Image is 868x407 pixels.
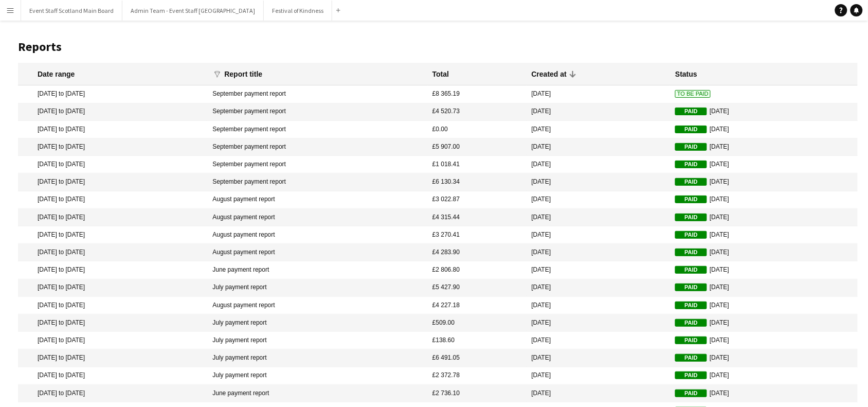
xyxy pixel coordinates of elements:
[527,367,671,385] mat-cell: [DATE]
[527,209,671,226] mat-cell: [DATE]
[675,371,707,379] span: Paid
[675,337,707,344] span: Paid
[675,161,707,168] span: Paid
[264,1,332,21] button: Festival of Kindness
[207,226,427,244] mat-cell: August payment report
[207,191,427,209] mat-cell: August payment report
[427,209,527,226] mat-cell: £4 315.44
[670,191,858,209] mat-cell: [DATE]
[675,214,707,221] span: Paid
[207,244,427,261] mat-cell: August payment report
[675,266,707,274] span: Paid
[527,121,671,138] mat-cell: [DATE]
[207,349,427,367] mat-cell: July payment report
[527,385,671,402] mat-cell: [DATE]
[18,279,207,297] mat-cell: [DATE] to [DATE]
[18,367,207,385] mat-cell: [DATE] to [DATE]
[527,349,671,367] mat-cell: [DATE]
[670,332,858,349] mat-cell: [DATE]
[527,156,671,173] mat-cell: [DATE]
[18,85,207,103] mat-cell: [DATE] to [DATE]
[675,196,707,203] span: Paid
[670,156,858,173] mat-cell: [DATE]
[427,103,527,121] mat-cell: £4 520.73
[670,209,858,226] mat-cell: [DATE]
[18,261,207,279] mat-cell: [DATE] to [DATE]
[670,261,858,279] mat-cell: [DATE]
[527,332,671,349] mat-cell: [DATE]
[18,191,207,209] mat-cell: [DATE] to [DATE]
[224,69,272,79] div: Report title
[207,385,427,402] mat-cell: June payment report
[527,279,671,297] mat-cell: [DATE]
[670,279,858,297] mat-cell: [DATE]
[675,302,707,309] span: Paid
[527,85,671,103] mat-cell: [DATE]
[670,244,858,261] mat-cell: [DATE]
[427,138,527,156] mat-cell: £5 907.00
[427,349,527,367] mat-cell: £6 491.05
[18,121,207,138] mat-cell: [DATE] to [DATE]
[527,191,671,209] mat-cell: [DATE]
[38,69,75,79] div: Date range
[527,173,671,191] mat-cell: [DATE]
[675,284,707,291] span: Paid
[427,332,527,349] mat-cell: £138.60
[670,385,858,402] mat-cell: [DATE]
[207,156,427,173] mat-cell: September payment report
[427,314,527,332] mat-cell: £509.00
[532,69,567,79] div: Created at
[207,209,427,226] mat-cell: August payment report
[527,314,671,332] mat-cell: [DATE]
[527,244,671,261] mat-cell: [DATE]
[427,85,527,103] mat-cell: £8 365.19
[18,385,207,402] mat-cell: [DATE] to [DATE]
[675,90,711,98] span: To Be Paid
[432,69,449,79] div: Total
[670,226,858,244] mat-cell: [DATE]
[224,69,262,79] div: Report title
[427,385,527,402] mat-cell: £2 736.10
[207,279,427,297] mat-cell: July payment report
[675,249,707,256] span: Paid
[427,191,527,209] mat-cell: £3 022.87
[207,367,427,385] mat-cell: July payment report
[427,297,527,314] mat-cell: £4 227.18
[207,138,427,156] mat-cell: September payment report
[527,138,671,156] mat-cell: [DATE]
[207,103,427,121] mat-cell: September payment report
[122,1,264,21] button: Admin Team - Event Staff [GEOGRAPHIC_DATA]
[675,108,707,115] span: Paid
[427,279,527,297] mat-cell: £5 427.90
[207,297,427,314] mat-cell: August payment report
[18,156,207,173] mat-cell: [DATE] to [DATE]
[207,85,427,103] mat-cell: September payment report
[675,231,707,239] span: Paid
[675,126,707,133] span: Paid
[207,173,427,191] mat-cell: September payment report
[527,103,671,121] mat-cell: [DATE]
[207,261,427,279] mat-cell: June payment report
[18,173,207,191] mat-cell: [DATE] to [DATE]
[207,314,427,332] mat-cell: July payment report
[427,173,527,191] mat-cell: £6 130.34
[18,297,207,314] mat-cell: [DATE] to [DATE]
[670,138,858,156] mat-cell: [DATE]
[675,354,707,362] span: Paid
[18,244,207,261] mat-cell: [DATE] to [DATE]
[18,349,207,367] mat-cell: [DATE] to [DATE]
[670,103,858,121] mat-cell: [DATE]
[427,244,527,261] mat-cell: £4 283.90
[427,261,527,279] mat-cell: £2 806.80
[675,390,707,397] span: Paid
[18,138,207,156] mat-cell: [DATE] to [DATE]
[670,173,858,191] mat-cell: [DATE]
[670,314,858,332] mat-cell: [DATE]
[18,332,207,349] mat-cell: [DATE] to [DATE]
[532,69,576,79] div: Created at
[18,226,207,244] mat-cell: [DATE] to [DATE]
[21,1,122,21] button: Event Staff Scotland Main Board
[675,319,707,327] span: Paid
[670,297,858,314] mat-cell: [DATE]
[527,226,671,244] mat-cell: [DATE]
